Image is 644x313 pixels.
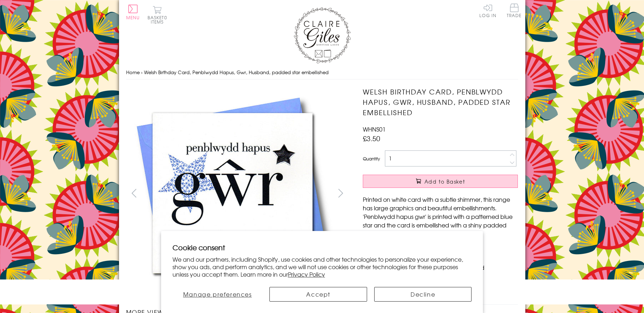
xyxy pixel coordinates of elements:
[374,287,472,302] button: Decline
[172,287,263,302] button: Manage preferences
[507,4,522,19] a: Trade
[183,290,252,298] span: Manage preferences
[141,69,143,76] span: ›
[288,270,325,278] a: Privacy Policy
[363,175,518,188] button: Add to Basket
[269,287,367,302] button: Accept
[172,256,472,278] p: We and our partners, including Shopify, use cookies and other technologies to personalize your ex...
[363,195,518,238] p: Printed on white card with a subtle shimmer, this range has large graphics and beautiful embellis...
[479,4,496,17] a: Log In
[126,14,140,21] span: Menu
[172,242,472,252] h2: Cookie consent
[424,178,465,185] span: Add to Basket
[363,87,518,117] h1: Welsh Birthday Card, Penblwydd Hapus, Gwr, Husband, padded star embellished
[294,7,351,63] img: Claire Giles Greetings Cards
[126,5,140,20] button: Menu
[333,185,349,201] button: next
[363,125,386,133] span: WHNS01
[148,6,167,24] button: Basket0 items
[126,69,140,76] a: Home
[126,185,142,201] button: prev
[151,14,167,25] span: 0 items
[363,133,380,143] span: £3.50
[507,4,522,17] span: Trade
[126,65,518,80] nav: breadcrumbs
[144,69,329,76] span: Welsh Birthday Card, Penblwydd Hapus, Gwr, Husband, padded star embellished
[126,87,340,301] img: Welsh Birthday Card, Penblwydd Hapus, Gwr, Husband, padded star embellished
[363,155,380,162] label: Quantity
